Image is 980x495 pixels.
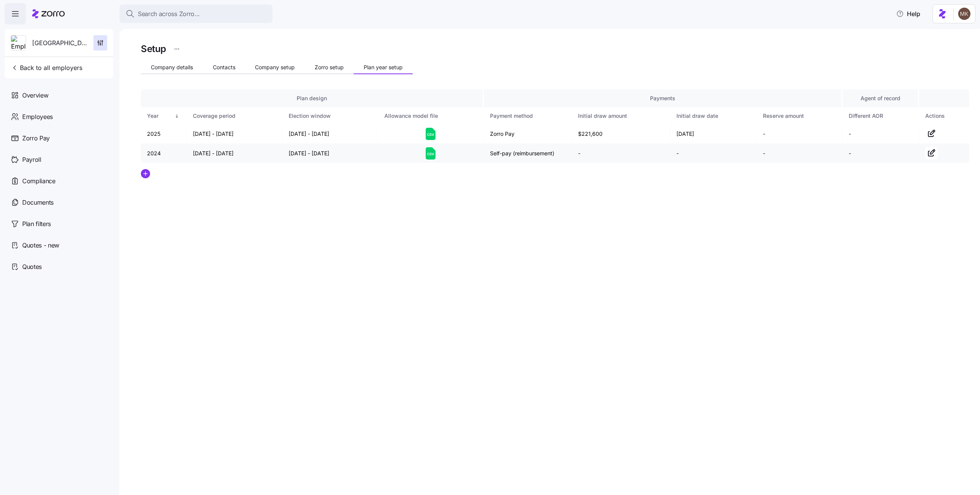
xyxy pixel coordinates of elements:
[255,65,295,70] span: Company setup
[676,112,750,120] div: Initial draw date
[22,262,42,272] span: Quotes
[5,170,113,192] a: Compliance
[22,91,48,100] span: Overview
[174,113,180,119] div: Sorted descending
[5,234,113,256] a: Quotes - new
[147,94,477,103] div: Plan design
[490,94,835,103] div: Payments
[757,144,843,163] td: -
[5,213,113,234] a: Plan filters
[315,65,344,70] span: Zorro setup
[32,38,87,48] span: [GEOGRAPHIC_DATA]
[843,144,919,163] td: -
[193,112,275,120] div: Coverage period
[890,6,926,21] button: Help
[490,112,565,120] div: Payment method
[572,144,670,163] td: -
[187,124,283,144] td: [DATE] - [DATE]
[141,169,150,178] svg: add icon
[670,124,757,144] td: [DATE]
[283,144,378,163] td: [DATE] - [DATE]
[141,124,187,144] td: 2025
[22,241,59,250] span: Quotes - new
[22,112,53,122] span: Employees
[364,65,403,70] span: Plan year setup
[141,144,187,163] td: 2024
[138,9,200,19] span: Search across Zorro...
[5,192,113,213] a: Documents
[8,60,85,75] button: Back to all employers
[22,155,41,164] span: Payroll
[578,112,663,120] div: Initial draw amount
[22,219,51,229] span: Plan filters
[22,198,54,207] span: Documents
[187,144,283,163] td: [DATE] - [DATE]
[484,124,572,144] td: Zorro Pay
[763,112,835,120] div: Reserve amount
[11,63,82,72] span: Back to all employers
[958,8,970,20] img: 5ab780eebedb11a070f00e4a129a1a32
[147,112,173,120] div: Year
[849,94,912,103] div: Agent of record
[896,9,920,18] span: Help
[5,256,113,277] a: Quotes
[5,85,113,106] a: Overview
[925,112,963,120] div: Actions
[572,124,670,144] td: $221,600
[5,149,113,170] a: Payroll
[670,144,757,163] td: -
[757,124,843,144] td: -
[141,43,166,55] h1: Setup
[22,134,50,143] span: Zorro Pay
[843,124,919,144] td: -
[213,65,235,70] span: Contacts
[11,36,26,51] img: Employer logo
[289,112,371,120] div: Election window
[141,107,187,125] th: YearSorted descending
[283,124,378,144] td: [DATE] - [DATE]
[484,144,572,163] td: Self-pay (reimbursement)
[384,112,477,120] div: Allowance model file
[5,106,113,127] a: Employees
[5,127,113,149] a: Zorro Pay
[849,112,912,120] div: Different AOR
[119,5,273,23] button: Search across Zorro...
[151,65,193,70] span: Company details
[22,176,56,186] span: Compliance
